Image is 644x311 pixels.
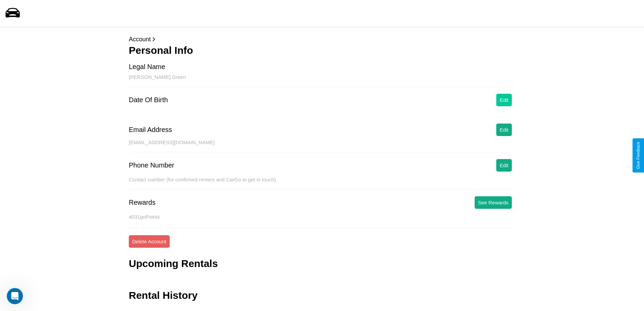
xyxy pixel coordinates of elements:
iframe: Intercom live chat [7,288,23,304]
div: Email Address [129,126,172,134]
button: Delete Account [129,235,170,248]
div: Phone Number [129,161,174,169]
div: [EMAIL_ADDRESS][DOMAIN_NAME] [129,139,515,152]
div: Contact number (for confirmed renters and CarGo to get in touch). [129,177,515,190]
h3: Personal Info [129,45,515,56]
div: Give Feedback [636,142,641,169]
p: Account [129,34,515,45]
div: Legal Name [129,63,165,71]
div: [PERSON_NAME] Green [129,74,515,87]
button: Edit [496,124,512,136]
p: 4031 goPoints [129,212,515,221]
button: Edit [496,159,512,172]
div: Rewards [129,199,156,206]
button: Edit [496,94,512,106]
h3: Rental History [129,290,197,301]
button: See Rewards [475,196,512,209]
h3: Upcoming Rentals [129,258,218,269]
div: Date Of Birth [129,96,168,104]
